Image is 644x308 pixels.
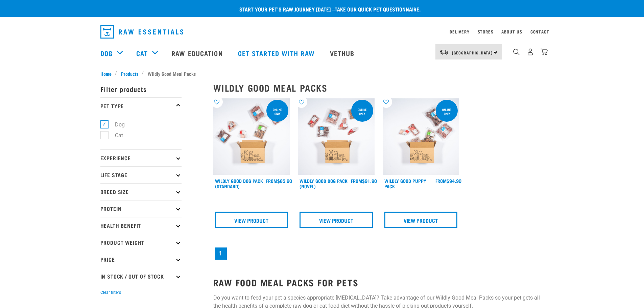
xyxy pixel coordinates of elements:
[298,98,375,175] img: Dog Novel 0 2sec
[100,200,182,217] p: Protein
[104,120,127,129] label: Dog
[100,234,182,251] p: Product Weight
[450,30,469,33] a: Delivery
[501,30,522,33] a: About Us
[100,183,182,200] p: Breed Size
[100,268,182,285] p: In Stock / Out Of Stock
[266,180,277,182] span: FROM
[478,30,494,33] a: Stores
[213,98,290,175] img: Dog 0 2sec
[100,25,183,39] img: Raw Essentials Logo
[541,48,548,55] img: home-icon@2x.png
[215,212,288,228] a: View Product
[100,166,182,183] p: Life Stage
[121,70,138,77] span: Products
[323,40,363,67] a: Vethub
[439,49,449,55] img: van-moving.png
[100,48,113,58] a: Dog
[95,22,549,41] nav: dropdown navigation
[100,289,121,295] button: Clear filters
[513,49,520,55] img: home-icon-1@2x.png
[530,30,549,33] a: Contact
[300,180,348,187] a: Wildly Good Dog Pack (Novel)
[384,180,426,187] a: Wildly Good Puppy Pack
[165,40,231,67] a: Raw Education
[136,48,148,58] a: Cat
[435,180,447,182] span: FROM
[436,104,458,119] div: Online Only
[215,180,263,187] a: Wildly Good Dog Pack (Standard)
[100,80,182,97] p: Filter products
[300,212,373,228] a: View Product
[100,97,182,114] p: Pet Type
[100,149,182,166] p: Experience
[351,104,373,119] div: Online Only
[100,217,182,234] p: Health Benefit
[100,70,115,77] a: Home
[384,212,458,228] a: View Product
[215,247,227,260] a: Page 1
[100,70,544,77] nav: breadcrumbs
[452,51,493,54] span: [GEOGRAPHIC_DATA]
[266,178,292,184] div: $85.90
[435,178,461,184] div: $94.90
[351,178,377,184] div: $91.90
[104,131,126,140] label: Cat
[383,98,459,175] img: Puppy 0 2sec
[213,246,544,261] nav: pagination
[213,82,544,93] h2: Wildly Good Meal Packs
[231,40,323,67] a: Get started with Raw
[335,7,421,10] a: take our quick pet questionnaire.
[100,251,182,268] p: Price
[527,48,534,55] img: user.png
[213,280,359,285] strong: RAW FOOD MEAL PACKS FOR PETS
[117,70,142,77] a: Products
[100,70,112,77] span: Home
[351,180,362,182] span: FROM
[266,104,288,119] div: Online Only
